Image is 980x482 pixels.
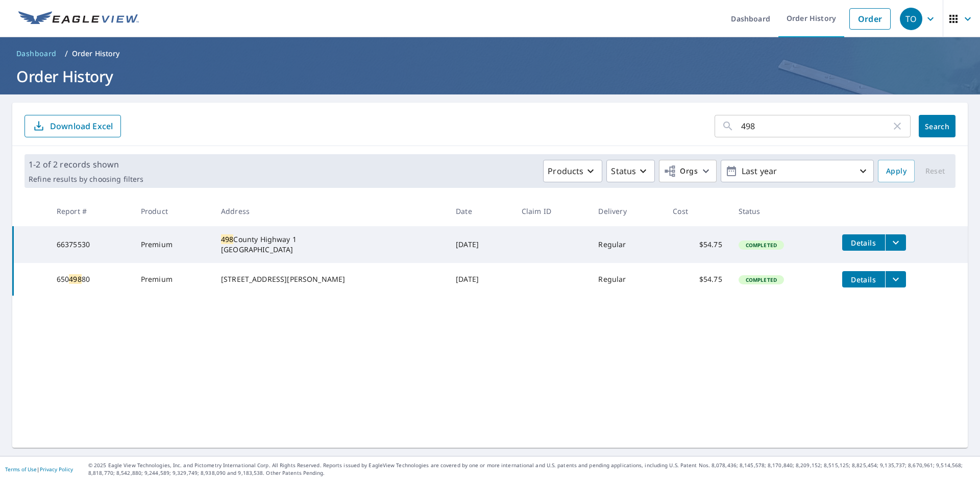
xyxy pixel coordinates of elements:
p: 1-2 of 2 records shown [29,158,143,171]
span: Details [848,275,879,284]
button: detailsBtn-65049880 [842,271,885,287]
span: Apply [886,165,906,178]
td: 66375530 [48,226,133,263]
button: Products [543,160,602,182]
nav: breadcrumb [12,45,968,62]
p: | [5,466,73,472]
mark: 498 [69,274,81,284]
p: Order History [72,49,120,59]
a: Order [849,8,891,30]
td: $54.75 [665,263,730,296]
button: filesDropdownBtn-66375530 [885,234,906,251]
th: Status [730,196,834,226]
button: Orgs [659,160,717,182]
td: Regular [590,226,665,263]
div: County Highway 1 [GEOGRAPHIC_DATA] [221,234,439,255]
button: Apply [878,160,915,182]
span: Completed [740,276,783,283]
button: Last year [721,160,874,182]
button: Search [919,115,955,137]
th: Date [448,196,513,226]
li: / [65,47,68,60]
button: Download Excel [24,115,121,137]
td: Premium [133,226,213,263]
button: filesDropdownBtn-65049880 [885,271,906,287]
th: Claim ID [513,196,591,226]
a: Terms of Use [5,466,37,473]
p: © 2025 Eagle View Technologies, Inc. and Pictometry International Corp. All Rights Reserved. Repo... [88,462,975,477]
td: [DATE] [448,226,513,263]
td: $54.75 [665,226,730,263]
span: Search [927,122,947,131]
input: Address, Report #, Claim ID, etc. [741,112,891,140]
th: Delivery [590,196,665,226]
p: Last year [738,162,857,180]
th: Cost [665,196,730,226]
button: Status [606,160,655,182]
img: EV Logo [18,11,139,27]
th: Address [213,196,448,226]
p: Download Excel [50,120,113,132]
td: [DATE] [448,263,513,296]
span: Orgs [664,165,698,178]
button: detailsBtn-66375530 [842,234,885,251]
p: Status [611,165,636,177]
span: Completed [740,242,783,249]
a: Privacy Policy [40,466,73,473]
p: Products [548,165,583,177]
mark: 498 [221,234,233,244]
td: 650 80 [48,263,133,296]
div: [STREET_ADDRESS][PERSON_NAME] [221,274,439,284]
span: Dashboard [16,49,57,59]
p: Refine results by choosing filters [29,175,143,184]
div: TO [900,8,922,30]
th: Product [133,196,213,226]
a: Dashboard [12,45,61,62]
td: Regular [590,263,665,296]
th: Report # [48,196,133,226]
span: Details [848,238,879,248]
td: Premium [133,263,213,296]
h1: Order History [12,66,968,87]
